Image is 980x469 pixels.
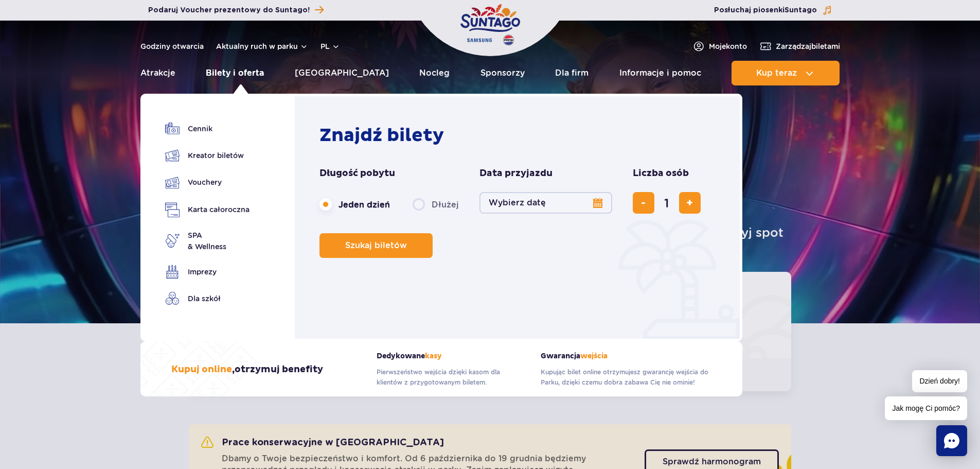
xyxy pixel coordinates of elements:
a: Atrakcje [140,61,175,85]
span: wejścia [580,352,608,360]
a: Bilety i oferta [206,61,264,85]
label: Jeden dzień [319,194,390,215]
label: Dłużej [413,194,459,215]
input: liczba biletów [654,190,679,215]
h2: Znajdź bilety [319,124,720,147]
span: SPA & Wellness [188,230,226,252]
span: Dzień dobry! [912,370,967,392]
button: pl [320,41,340,51]
a: Dla szkół [165,291,250,306]
button: Wybierz datę [479,192,612,214]
a: Cennik [165,121,250,136]
a: Kreator biletów [165,148,250,163]
button: usuń bilet [633,192,654,214]
span: Kupuj online [171,363,232,375]
strong: Gwarancja [541,352,711,360]
button: Kup teraz [732,61,840,85]
a: Informacje i pomoc [619,61,701,85]
button: dodaj bilet [679,192,701,214]
p: Pierwszeństwo wejścia dzięki kasom dla klientów z przygotowanym biletem. [377,367,525,388]
a: Nocleg [419,61,450,85]
span: Szukaj biletów [345,241,407,250]
div: Chat [936,425,967,456]
span: Długość pobytu [319,167,395,180]
span: Zarządzaj biletami [776,41,840,51]
span: Moje konto [709,41,747,51]
a: Imprezy [165,265,250,279]
a: Dla firm [555,61,589,85]
form: Planowanie wizyty w Park of Poland [319,167,720,258]
span: Data przyjazdu [479,167,553,180]
a: Mojekonto [692,40,747,53]
a: Karta całoroczna [165,202,250,217]
span: Liczba osób [633,167,689,180]
a: Vouchery [165,175,250,190]
a: SPA& Wellness [165,230,250,252]
a: Godziny otwarcia [140,41,204,51]
span: kasy [425,352,442,360]
button: Aktualny ruch w parku [216,42,308,50]
button: Szukaj biletów [319,233,433,258]
a: [GEOGRAPHIC_DATA] [295,61,389,85]
strong: Dedykowane [377,352,525,360]
p: Kupując bilet online otrzymujesz gwarancję wejścia do Parku, dzięki czemu dobra zabawa Cię nie om... [541,367,711,388]
a: Zarządzajbiletami [759,40,840,53]
a: Sponsorzy [480,61,525,85]
h3: , otrzymuj benefity [171,363,323,376]
span: Kup teraz [756,68,797,78]
span: Jak mogę Ci pomóc? [885,396,967,420]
